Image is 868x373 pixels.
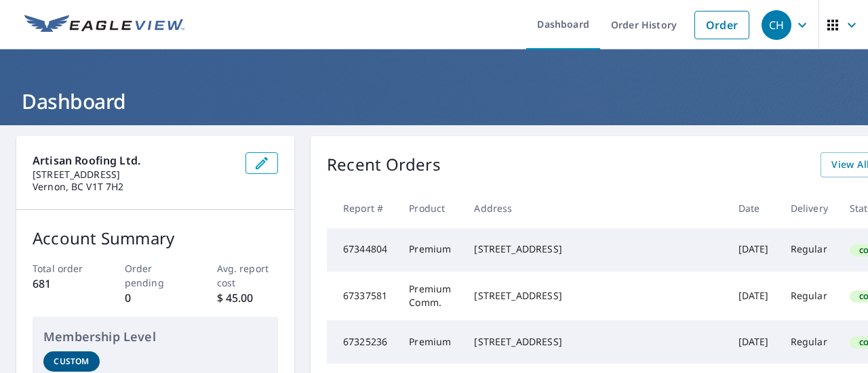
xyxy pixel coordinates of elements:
p: Order pending [125,261,186,290]
td: 67325236 [327,320,398,364]
td: [DATE] [728,228,780,271]
p: Avg. report cost [217,261,279,290]
td: Premium Comm. [398,271,463,320]
div: [STREET_ADDRESS] [474,335,716,349]
img: EV Logo [24,15,184,35]
h1: Dashboard [16,87,852,115]
p: $ 45.00 [217,290,279,306]
th: Date [728,188,780,228]
p: Recent Orders [327,152,441,177]
div: CH [762,10,791,40]
a: Order [694,11,749,39]
td: Regular [780,271,839,320]
th: Product [398,188,463,228]
th: Report # [327,188,398,228]
td: 67337581 [327,271,398,320]
div: [STREET_ADDRESS] [474,289,716,303]
p: Vernon, BC V1T 7H2 [33,181,235,193]
td: [DATE] [728,320,780,364]
div: [STREET_ADDRESS] [474,242,716,256]
td: 67344804 [327,228,398,271]
p: 0 [125,290,186,306]
p: Custom [54,355,89,368]
td: Premium [398,320,463,364]
p: [STREET_ADDRESS] [33,169,235,181]
td: Premium [398,228,463,271]
p: Membership Level [43,328,267,346]
td: Regular [780,228,839,271]
th: Address [463,188,727,228]
td: Regular [780,320,839,364]
p: 681 [33,276,94,292]
th: Delivery [780,188,839,228]
p: Account Summary [33,226,278,250]
p: Total order [33,261,94,276]
td: [DATE] [728,271,780,320]
p: Artisan Roofing Ltd. [33,152,235,169]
